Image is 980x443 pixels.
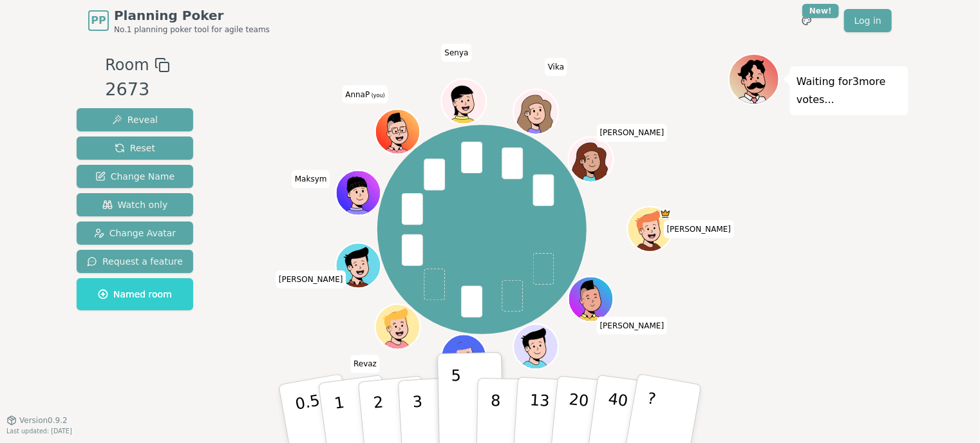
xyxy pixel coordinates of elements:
[98,288,172,301] span: Named room
[77,278,193,310] button: Named room
[19,415,68,426] span: Version 0.9.2
[77,165,193,188] button: Change Name
[376,111,419,153] button: Click to change your avatar
[796,73,902,109] p: Waiting for 3 more votes...
[342,86,388,104] span: Click to change your name
[88,6,270,35] a: PPPlanning PokerNo.1 planning poker tool for agile teams
[292,170,330,188] span: Click to change your name
[6,428,72,435] span: Last updated: [DATE]
[114,24,270,35] span: No.1 planning poker tool for agile teams
[77,108,193,131] button: Reveal
[802,4,839,18] div: New!
[451,366,462,436] p: 5
[105,53,149,77] span: Room
[105,77,169,103] div: 2673
[77,221,193,245] button: Change Avatar
[94,227,176,240] span: Change Avatar
[87,255,183,268] span: Request a feature
[597,124,668,142] span: Click to change your name
[597,317,668,335] span: Click to change your name
[95,170,174,183] span: Change Name
[350,355,380,373] span: Click to change your name
[77,137,193,160] button: Reset
[115,142,155,155] span: Reset
[91,13,106,28] span: PP
[276,270,346,288] span: Click to change your name
[659,208,670,219] span: Ira is the host
[795,9,818,32] button: New!
[545,58,567,76] span: Click to change your name
[77,250,193,273] button: Request a feature
[6,415,68,426] button: Version0.9.2
[112,113,158,126] span: Reveal
[442,44,472,62] span: Click to change your name
[664,220,735,238] span: Click to change your name
[844,9,892,32] a: Log in
[102,198,168,211] span: Watch only
[370,93,385,99] span: (you)
[114,6,270,24] span: Planning Poker
[77,193,193,216] button: Watch only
